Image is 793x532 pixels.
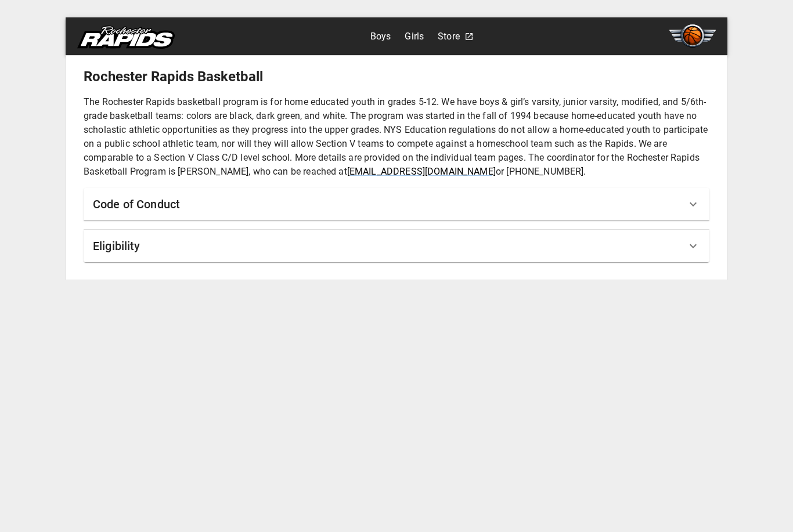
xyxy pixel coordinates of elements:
a: Girls [405,27,424,46]
a: Boys [370,27,391,46]
img: rapids.svg [77,26,175,49]
h5: Rochester Rapids Basketball [84,67,709,86]
p: The Rochester Rapids basketball program is for home educated youth in grades 5-12. We have boys &... [84,95,709,179]
h6: Code of Conduct [93,195,180,213]
img: basketball.svg [669,24,716,48]
a: [EMAIL_ADDRESS][DOMAIN_NAME] [347,166,496,177]
a: Store [438,27,460,46]
div: Eligibility [84,230,709,262]
h6: Eligibility [93,237,140,255]
div: Code of Conduct [84,188,709,220]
